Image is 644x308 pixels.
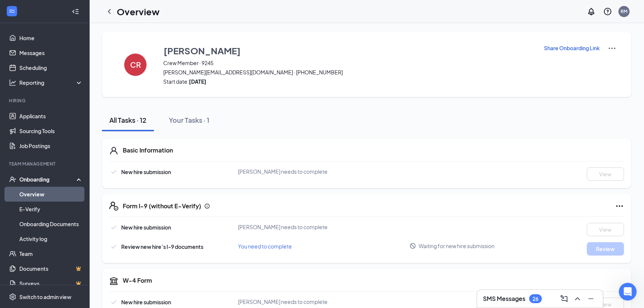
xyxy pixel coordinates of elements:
div: Fin says… [6,203,143,256]
button: ChevronUp [571,293,583,305]
h1: Overview [117,5,160,18]
svg: Analysis [9,79,16,86]
button: View [587,223,624,236]
button: go back [5,3,19,17]
h5: W-4 Form [123,276,152,285]
span: Amazing [88,225,98,235]
svg: Checkmark [109,167,118,176]
svg: Ellipses [615,202,624,211]
svg: FormI9EVerifyIcon [109,202,118,211]
div: CJ says… [6,60,143,177]
span: [PERSON_NAME][EMAIL_ADDRESS][DOMAIN_NAME] · [PHONE_NUMBER] [163,68,534,76]
a: Overview [19,187,83,202]
div: Onboarding [19,176,77,183]
button: [PERSON_NAME] [163,44,534,57]
span: Great [70,225,81,235]
div: Rate your conversation [14,211,102,219]
h1: Fin [36,7,45,13]
a: Onboarding Documents [19,216,83,231]
svg: Blocked [409,243,416,249]
svg: Checkmark [109,298,118,307]
a: Scheduling [19,60,83,75]
svg: Collapse [72,8,79,15]
h5: Basic Information [123,146,173,154]
a: SurveysCrown [19,276,83,291]
button: Minimize [585,293,597,305]
svg: WorkstreamLogo [8,7,16,15]
svg: Minimize [586,294,595,303]
strong: Resolved [62,188,87,193]
svg: ChevronLeft [105,7,114,16]
span: New hire submission [121,299,171,305]
div: Your Tasks · 1 [169,115,209,125]
span: [PERSON_NAME] needs to complete [238,298,328,305]
iframe: Intercom live chat [619,283,637,301]
h4: CR [130,62,141,67]
a: Messages [19,45,83,60]
a: Sourcing Tools [19,123,83,138]
img: More Actions [608,44,616,53]
span: You need to complete [238,243,292,250]
svg: Info [204,203,210,209]
h3: SMS Messages [483,295,525,303]
svg: ComposeMessage [560,294,569,303]
div: Switch to admin view [19,293,71,301]
a: Job Postings [19,138,83,153]
span: Review new hire’s I-9 documents [121,243,203,250]
a: Activity log [19,231,83,246]
span: Start date: [163,78,534,85]
svg: User [109,146,118,155]
span: New hire submission [121,224,171,231]
span: New hire submission [121,169,171,175]
div: 26 [532,296,538,302]
div: CJ says… [6,177,143,203]
div: Hi there, I hope you're doing well. 😊 Since I haven’t heard back from you, I’ll be closing this c... [6,60,122,171]
div: Hiring [9,97,81,104]
button: CR [117,44,154,85]
span: Bad [35,225,46,235]
span: [PERSON_NAME] needs to complete [238,168,328,175]
button: View [587,167,624,181]
svg: TaxGovernmentIcon [109,276,118,285]
svg: UserCheck [9,176,16,183]
svg: Checkmark [109,223,118,232]
svg: Checkmark [109,242,118,251]
a: Home [19,31,83,45]
div: Hi there, I hope you're doing well. 😊 Since I haven’t heard back from you, I’ll be closing this c... [12,65,116,167]
a: Team [19,246,83,261]
svg: Notifications [587,7,596,16]
span: Terrible [18,225,28,235]
div: Close [131,3,144,16]
a: [URL][DOMAIN_NAME] [36,131,94,137]
div: [DATE] [6,50,143,60]
svg: Settings [9,293,16,301]
a: E-Verify [19,202,83,216]
span: Support Request [56,30,102,36]
button: Review [587,242,624,256]
span: OK [53,225,63,235]
strong: [DATE] [189,78,206,85]
p: Share Onboarding Link [544,44,600,52]
svg: ChevronUp [573,294,582,303]
button: ComposeMessage [558,293,570,305]
a: DocumentsCrown [19,261,83,276]
span: Crew Member · 9245 [163,59,534,67]
span: Waiting for new hire submission [419,242,495,250]
img: Profile image for Fin [21,4,33,16]
span: [PERSON_NAME] needs to complete [238,224,328,230]
h3: [PERSON_NAME] [164,44,241,57]
div: Reporting [19,79,83,86]
div: Team Management [9,161,81,167]
button: Home [116,3,131,17]
a: Applicants [19,109,83,123]
h5: Form I-9 (without E-Verify) [123,202,201,210]
span: Ticket has been updated • [DATE] [39,180,118,186]
div: RM [621,8,627,15]
div: All Tasks · 12 [109,115,146,125]
a: Support Request [40,25,108,41]
button: Share Onboarding Link [544,44,600,52]
svg: QuestionInfo [603,7,612,16]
